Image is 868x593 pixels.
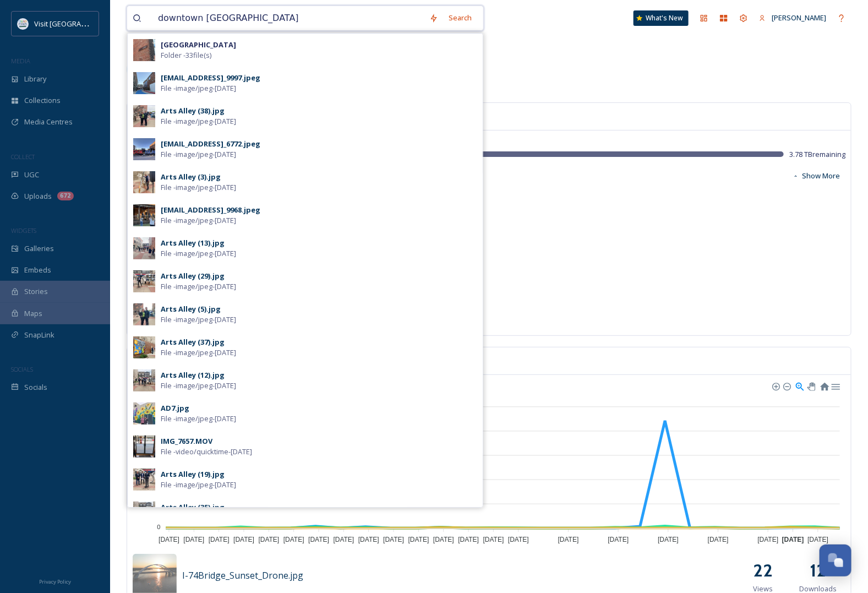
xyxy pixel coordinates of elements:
img: QCCVB_VISIT_vert_logo_4c_tagline_122019.svg [18,18,29,29]
span: File - image/jpeg - [DATE] [161,414,236,424]
tspan: [DATE] [259,536,280,543]
tspan: [DATE] [782,536,804,543]
div: Selection Zoom [795,381,804,390]
div: Zoom In [772,382,779,390]
tspan: [DATE] [458,536,479,543]
img: 1c8000e6-d3b1-45a7-b559-c9e6c3e7c585.jpg [133,502,155,524]
div: IMG_7657.MOV [161,436,212,447]
tspan: [DATE] [383,536,404,543]
img: 8d4d7482-ee8f-4e16-832d-c7c1cac916e7.jpg [133,138,155,160]
tspan: [DATE] [358,536,379,543]
img: d53dd28f-0a3c-46c5-a87f-b4313445105d.jpg [133,72,155,94]
div: Arts Alley (35).jpg [161,502,225,513]
img: 4822ef94-331a-4a5c-8fcd-6fb1512d58e8.jpg [133,105,155,127]
img: 425484e9-0026-4e11-b088-d7fff5caacf6.jpg [133,204,155,226]
h2: 12 [810,557,826,584]
tspan: [DATE] [233,536,254,543]
tspan: [DATE] [183,536,204,543]
div: Menu [831,381,840,390]
span: File - image/jpeg - [DATE] [161,314,236,325]
span: COLLECT [11,153,35,161]
button: Open Chat [820,545,851,576]
a: Privacy Policy [39,574,71,587]
tspan: [DATE] [608,536,629,543]
span: MEDIA [11,57,30,65]
strong: [GEOGRAPHIC_DATA] [161,40,236,50]
a: What's New [634,10,689,26]
tspan: [DATE] [408,536,429,543]
tspan: [DATE] [658,536,679,543]
span: Galleries [24,243,54,254]
img: e90b56b1-c10c-4ac9-bdcb-64fd51e892a0.jpg [133,39,155,61]
tspan: [DATE] [807,536,828,543]
span: File - image/jpeg - [DATE] [161,380,236,391]
span: SnapLink [24,330,54,340]
tspan: [DATE] [334,536,354,543]
div: [EMAIL_ADDRESS]_9997.jpeg [161,73,260,83]
span: File - image/jpeg - [DATE] [161,116,236,127]
div: Arts Alley (37).jpg [161,337,225,347]
div: Arts Alley (3).jpg [161,172,221,182]
span: Library [24,74,46,84]
div: [EMAIL_ADDRESS]_9968.jpeg [161,205,260,215]
div: 672 [57,192,74,200]
span: Media Centres [24,117,73,127]
tspan: [DATE] [708,536,729,543]
h2: 22 [753,557,773,584]
img: 7db2bde8-b7e0-4daa-b7e5-d6a9d3bdeeb9.jpg [133,336,155,358]
span: I-74Bridge_Sunset_Drone.jpg [182,569,303,581]
span: Visit [GEOGRAPHIC_DATA] [34,18,119,29]
tspan: [DATE] [433,536,454,543]
span: Socials [24,382,47,393]
div: Reset Zoom [820,381,829,390]
span: UGC [24,170,39,180]
img: 3e629b74-1948-43d6-9217-808594471c8e.jpg [133,303,155,325]
span: File - image/jpeg - [DATE] [161,215,236,226]
tspan: [DATE] [508,536,529,543]
tspan: [DATE] [283,536,304,543]
span: File - image/jpeg - [DATE] [161,83,236,94]
div: Arts Alley (38).jpg [161,106,225,116]
span: File - image/jpeg - [DATE] [161,347,236,358]
div: Search [444,7,478,29]
input: Search your library [152,6,424,30]
span: Uploads [24,191,52,202]
div: Arts Alley (19).jpg [161,469,225,480]
div: Zoom Out [783,382,790,390]
span: Embeds [24,265,51,275]
span: Collections [24,95,61,106]
tspan: [DATE] [209,536,230,543]
img: b5eeaa47-2325-4c89-a6a2-b9366afe9d0b.jpg [133,436,155,458]
tspan: [DATE] [758,536,779,543]
div: Arts Alley (12).jpg [161,370,225,380]
tspan: [DATE] [483,536,504,543]
div: Arts Alley (13).jpg [161,238,225,248]
span: SOCIALS [11,365,33,373]
div: Arts Alley (5).jpg [161,304,221,314]
span: 3.78 TB remaining [789,149,845,160]
img: 7c6108b4-1607-4ac4-92a3-d82c3630ef8a.jpg [133,369,155,391]
span: File - image/jpeg - [DATE] [161,248,236,259]
tspan: [DATE] [159,536,179,543]
span: Stories [24,286,48,297]
span: Folder - 33 file(s) [161,50,211,61]
span: Maps [24,308,42,319]
span: File - video/quicktime - [DATE] [161,447,252,457]
tspan: [DATE] [558,536,579,543]
span: File - image/jpeg - [DATE] [161,480,236,490]
span: File - image/jpeg - [DATE] [161,281,236,292]
img: 8e754b8e-88a7-4b1c-8bfb-38364f43295a.jpg [133,402,155,425]
span: WIDGETS [11,226,36,235]
div: Arts Alley (29).jpg [161,271,225,281]
a: [PERSON_NAME] [754,7,832,29]
span: Privacy Policy [39,578,71,585]
span: File - image/jpeg - [DATE] [161,149,236,160]
img: 21665fb8-d108-4a1d-b393-0427f28cfeeb.jpg [133,469,155,491]
img: 372ee3dc-175f-474b-a11f-963b96ba7567.jpg [133,171,155,193]
tspan: [DATE] [308,536,329,543]
div: Panning [807,383,814,389]
div: [EMAIL_ADDRESS]_6772.jpeg [161,139,260,149]
span: File - image/jpeg - [DATE] [161,182,236,193]
tspan: 0 [157,524,160,530]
